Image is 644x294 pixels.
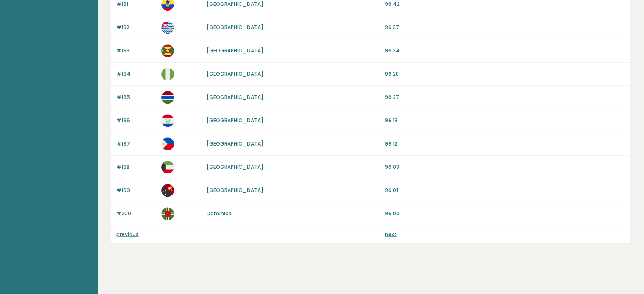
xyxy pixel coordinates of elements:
img: dm.svg [161,207,174,220]
a: next [385,231,397,238]
p: 96.03 [385,163,625,171]
a: [GEOGRAPHIC_DATA] [207,0,263,8]
img: ng.svg [161,68,174,80]
p: 96.37 [385,24,625,31]
p: #198 [116,163,156,171]
p: 96.28 [385,70,625,78]
p: #199 [116,187,156,194]
p: #197 [116,140,156,148]
img: ph.svg [161,137,174,150]
a: [GEOGRAPHIC_DATA] [207,47,263,54]
img: gm.svg [161,91,174,104]
img: py.svg [161,114,174,127]
a: Dominica [207,210,232,217]
p: #194 [116,70,156,78]
p: #193 [116,47,156,55]
a: [GEOGRAPHIC_DATA] [207,163,263,170]
p: #200 [116,210,156,217]
img: kw.svg [161,161,174,173]
p: 96.00 [385,210,625,217]
p: 96.34 [385,47,625,55]
img: pg.svg [161,184,174,197]
a: [GEOGRAPHIC_DATA] [207,70,263,77]
p: 96.27 [385,93,625,101]
p: 96.42 [385,0,625,8]
img: gd.svg [161,44,174,57]
p: #191 [116,0,156,8]
p: 96.01 [385,187,625,194]
a: previous [116,231,139,238]
a: [GEOGRAPHIC_DATA] [207,93,263,101]
p: #195 [116,93,156,101]
img: io.svg [161,21,174,34]
p: 96.13 [385,117,625,124]
a: [GEOGRAPHIC_DATA] [207,140,263,147]
p: 96.12 [385,140,625,148]
p: #196 [116,117,156,124]
a: [GEOGRAPHIC_DATA] [207,24,263,31]
a: [GEOGRAPHIC_DATA] [207,187,263,194]
a: [GEOGRAPHIC_DATA] [207,117,263,124]
p: #192 [116,24,156,31]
